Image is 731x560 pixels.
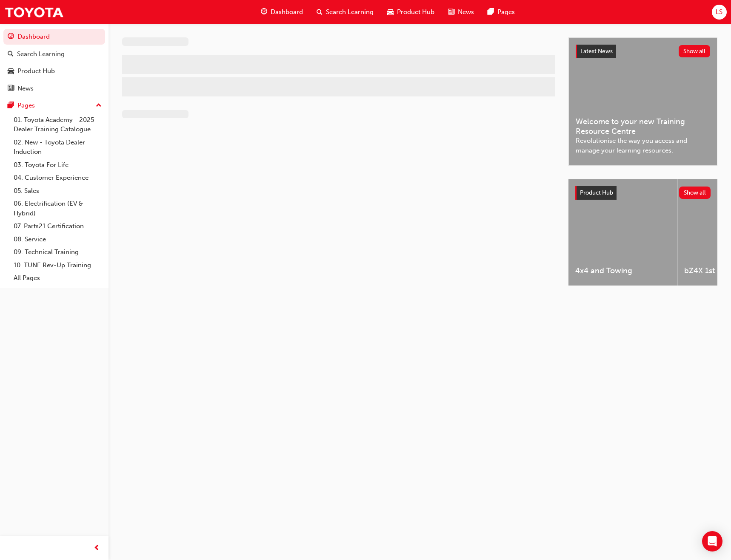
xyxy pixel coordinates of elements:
span: Latest News [580,48,613,55]
span: news-icon [448,7,454,17]
span: guage-icon [8,33,14,41]
img: Trak [4,3,64,22]
a: 08. Service [10,233,105,246]
a: pages-iconPages [481,3,522,21]
a: News [3,81,105,96]
span: pages-icon [488,7,494,17]
a: Latest NewsShow all [576,45,710,58]
span: Welcome to your new Training Resource Centre [576,117,710,136]
span: Search Learning [326,7,374,17]
button: Pages [3,98,105,113]
div: Pages [17,101,35,110]
a: 06. Electrification (EV & Hybrid) [10,197,105,220]
a: car-iconProduct Hub [380,3,441,21]
span: car-icon [387,7,394,17]
span: Revolutionise the way you access and manage your learning resources. [576,136,710,155]
div: News [17,84,34,93]
button: DashboardSearch LearningProduct HubNews [3,27,105,98]
span: guage-icon [261,7,267,17]
a: 04. Customer Experience [10,171,105,184]
a: Product HubShow all [575,186,711,200]
button: Show all [679,187,711,199]
button: Show all [679,45,711,57]
span: Product Hub [397,7,434,17]
a: 02. New - Toyota Dealer Induction [10,136,105,158]
a: 05. Sales [10,184,105,198]
div: Search Learning [17,49,65,59]
span: up-icon [96,100,102,111]
a: 4x4 and Towing [568,179,677,286]
a: 10. TUNE Rev-Up Training [10,259,105,272]
span: pages-icon [8,102,14,110]
a: 03. Toyota For Life [10,158,105,172]
span: search-icon [317,7,323,17]
span: 4x4 and Towing [575,266,670,276]
button: LS [712,5,727,20]
a: All Pages [10,272,105,285]
a: search-iconSearch Learning [310,3,380,21]
a: 07. Parts21 Certification [10,220,105,233]
a: 01. Toyota Academy - 2025 Dealer Training Catalogue [10,113,105,136]
a: 09. Technical Training [10,246,105,259]
a: Latest NewsShow allWelcome to your new Training Resource CentreRevolutionise the way you access a... [568,37,717,166]
span: LS [716,7,722,17]
a: Product Hub [3,63,105,79]
span: prev-icon [94,543,100,554]
span: Dashboard [271,7,303,17]
span: Product Hub [580,189,613,196]
span: search-icon [8,51,14,58]
div: Open Intercom Messenger [702,531,722,552]
div: Product Hub [17,66,55,76]
a: guage-iconDashboard [254,3,310,21]
span: car-icon [8,68,14,75]
span: news-icon [8,85,14,93]
span: Pages [497,7,515,17]
a: Search Learning [3,46,105,62]
a: Dashboard [3,29,105,45]
span: News [458,7,474,17]
a: news-iconNews [441,3,481,21]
